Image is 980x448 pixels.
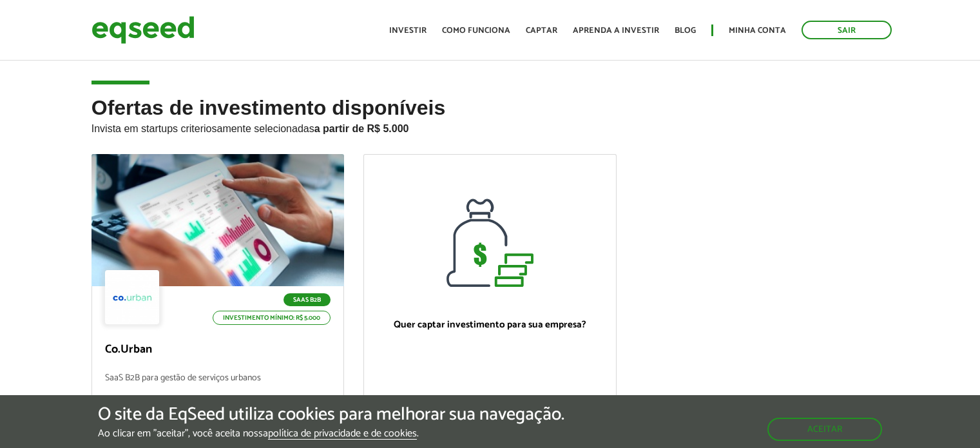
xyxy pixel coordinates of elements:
[98,405,564,425] h5: O site da EqSeed utiliza cookies para melhorar sua navegação.
[573,26,659,35] a: Aprenda a investir
[802,21,892,39] a: Sair
[268,429,417,440] a: política de privacidade e de cookies
[91,97,889,154] h2: Ofertas de investimento disponíveis
[314,123,409,134] strong: a partir de R$ 5.000
[389,26,427,35] a: Investir
[442,26,510,35] a: Como funciona
[729,26,786,35] a: Minha conta
[767,418,882,441] button: Aceitar
[105,373,331,401] p: SaaS B2B para gestão de serviços urbanos
[91,13,195,47] img: EqSeed
[213,311,331,325] p: Investimento mínimo: R$ 5.000
[526,26,557,35] a: Captar
[105,343,331,357] p: Co.Urban
[377,319,603,331] p: Quer captar investimento para sua empresa?
[283,293,331,306] p: SaaS B2B
[98,427,564,440] p: Ao clicar em "aceitar", você aceita nossa .
[675,26,696,35] a: Blog
[91,119,889,135] p: Invista em startups criteriosamente selecionadas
